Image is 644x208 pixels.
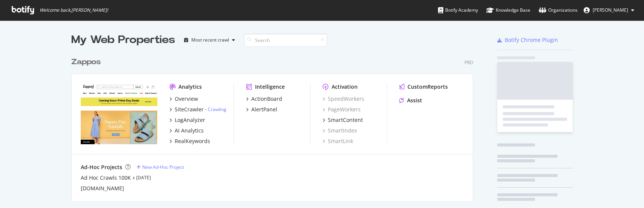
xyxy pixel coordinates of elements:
div: LogAnalyzer [175,116,205,124]
a: CustomReports [399,83,448,91]
div: Overview [175,95,198,103]
a: ActionBoard [246,95,282,103]
a: RealKeywords [169,137,210,145]
div: Assist [407,97,422,104]
div: Botify Chrome Plugin [505,36,558,44]
div: Zappos [71,57,101,68]
span: Welcome back, [PERSON_NAME] ! [40,7,108,13]
a: SmartIndex [323,127,357,134]
div: Pro [464,59,473,66]
button: Most recent crawl [181,34,238,46]
div: My Web Properties [71,32,175,48]
a: Overview [169,95,198,103]
div: AlertPanel [251,106,277,113]
div: AI Analytics [175,127,204,134]
span: Robert Avila [593,7,628,13]
div: - [205,106,226,112]
div: Botify Academy [438,6,478,14]
a: AI Analytics [169,127,204,134]
div: Analytics [178,83,202,91]
input: Search [244,34,327,47]
a: SmartLink [323,137,353,145]
a: Botify Chrome Plugin [497,36,558,44]
div: SiteCrawler [175,106,204,113]
button: [PERSON_NAME] [578,4,640,16]
div: Organizations [539,6,578,14]
div: Intelligence [255,83,285,91]
a: SiteCrawler- Crawling [169,106,226,113]
a: Crawling [208,106,226,112]
div: SmartContent [328,116,363,124]
div: New Ad-Hoc Project [142,164,184,170]
div: grid [71,48,479,201]
a: Assist [399,97,422,104]
div: Most recent crawl [191,38,229,42]
a: SpeedWorkers [323,95,364,103]
div: RealKeywords [175,137,210,145]
a: LogAnalyzer [169,116,205,124]
div: CustomReports [407,83,448,91]
a: Zappos [71,57,104,68]
div: Ad-Hoc Projects [81,163,122,171]
a: SmartContent [323,116,363,124]
a: [DATE] [136,174,151,181]
div: Knowledge Base [486,6,530,14]
div: ActionBoard [251,95,282,103]
a: New Ad-Hoc Project [137,164,184,170]
img: zappos.com [81,83,157,144]
a: AlertPanel [246,106,277,113]
div: Activation [332,83,358,91]
a: PageWorkers [323,106,361,113]
a: [DOMAIN_NAME] [81,185,124,192]
a: Ad Hoc Crawls 100K [81,174,131,182]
